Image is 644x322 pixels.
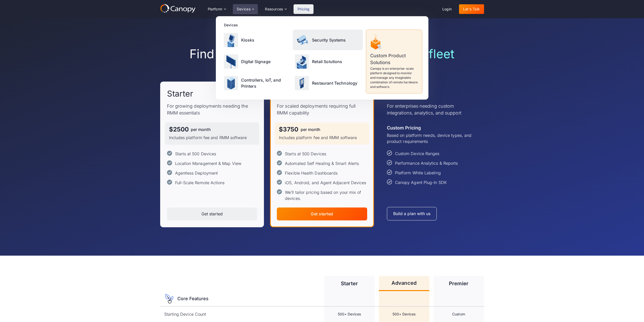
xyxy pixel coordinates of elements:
p: For enterprises needing custom integrations, analytics, and support [387,103,477,116]
div: Starting Device Count [164,311,206,317]
p: Kiosks [241,37,255,43]
a: Login [438,4,456,14]
p: Based on platform needs, device types, and product requirements [387,132,477,144]
div: Platform [208,7,222,11]
div: Performance Analytics & Reports [395,160,458,166]
div: Starts at 500 Devices [175,151,216,157]
div: Custom [452,312,465,317]
div: Custom Device Ranges [395,150,440,157]
a: Get started [167,207,257,220]
div: $3750 [279,126,298,132]
nav: Devices [216,16,428,100]
div: Starts at 500 Devices [285,151,326,157]
p: Restaurant Technology [312,80,357,86]
p: Controllers, IoT, and Printers [241,77,290,89]
div: Resources [261,4,290,14]
div: Automated Self Healing & Smart Alerts [285,160,359,166]
p: Security Systems [312,37,346,43]
div: Location Management & Map View [175,160,241,166]
div: Devices [224,22,422,28]
div: per month [191,127,211,131]
a: Restaurant Technology [293,73,363,93]
div: $2500 [169,126,189,132]
p: Includes platform fee and RMM software [169,135,255,141]
a: Digital Signage [222,51,292,72]
div: Devices [237,7,251,11]
h2: Core Features [177,296,209,301]
div: Advanced [391,280,417,286]
div: 500+ Devices [338,312,361,317]
div: Resources [265,7,283,11]
p: Digital Signage [241,59,271,65]
h1: Find the right plan for [160,47,484,61]
a: Let's Talk [459,4,484,14]
a: Security Systems [293,30,363,50]
div: Custom Pricing [387,124,421,131]
a: Kiosks [222,30,292,50]
p: Canopy is an enterprise-scale platform designed to monitor and manage any imaginable combination ... [370,66,418,89]
p: Custom Product Solutions [370,52,418,66]
p: For growing deployments needing the RMM essentials [167,103,257,116]
div: Get started [311,212,333,216]
a: Custom Product SolutionsCanopy is an enterprise-scale platform designed to monitor and manage any... [366,30,422,93]
div: Flexible Health Dashboards [285,170,338,176]
h2: Starter [167,88,193,99]
div: iOS, Android, and Agent Adjacent Devices [285,180,366,186]
a: Get started [277,207,367,220]
div: Platform [204,4,230,14]
div: Starter [341,281,358,286]
div: Build a plan with us [393,211,431,216]
div: Get started [201,212,223,216]
div: Premier [449,281,468,286]
p: Includes platform fee and RMM software [279,135,365,141]
a: Controllers, IoT, and Printers [222,73,292,93]
div: per month [301,127,321,131]
div: Devices [233,4,258,14]
p: Retail Solutions [312,59,342,65]
div: 500+ Devices [392,312,416,317]
div: Full-Scale Remote Actions [175,180,225,186]
div: Canopy Agent Plug-In SDK [395,179,447,185]
a: Pricing [294,4,314,14]
a: Retail Solutions [293,51,363,72]
div: Agentless Deployment [175,170,218,176]
div: Platform White Labeling [395,170,441,176]
a: Build a plan with us [387,207,437,220]
div: We’ll tailor pricing based on your mix of devices. [285,189,367,201]
p: For scaled deployments requiring full RMM capability [277,103,367,116]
